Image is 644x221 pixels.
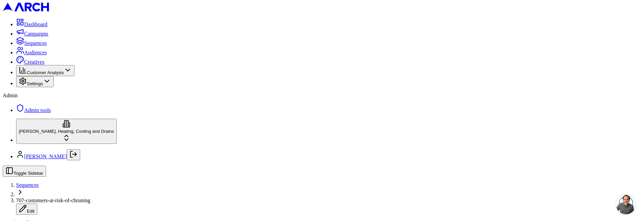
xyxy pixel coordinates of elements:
span: Creatives [24,59,44,65]
nav: breadcrumb [3,182,641,215]
button: Customer Analysis [16,65,74,76]
span: Audiences [24,50,47,55]
span: Sequences [24,40,47,46]
button: Settings [16,76,54,87]
span: [PERSON_NAME], Heating, Cooling and Drains [19,129,114,134]
span: Settings [27,81,43,86]
span: Edit [27,209,35,214]
a: Campaigns [16,31,48,37]
span: Admin tools [24,107,51,113]
button: Toggle Sidebar [3,166,46,177]
a: Sequences [16,182,39,188]
span: Campaigns [24,31,48,37]
a: Admin tools [16,107,51,113]
span: 707-customers-at-risk-of-chruning [16,198,90,203]
a: [PERSON_NAME] [24,154,67,159]
a: Sequences [16,40,47,46]
span: Toggle Sidebar [13,171,43,176]
button: Log out [67,149,80,160]
a: Creatives [16,59,44,65]
button: [PERSON_NAME], Heating, Cooling and Drains [16,119,117,144]
a: Open chat [616,194,636,214]
span: Dashboard [24,21,47,27]
a: Dashboard [16,21,47,27]
a: Audiences [16,50,47,55]
span: Customer Analysis [27,70,64,75]
button: Edit [16,204,37,215]
div: Admin [3,93,641,99]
